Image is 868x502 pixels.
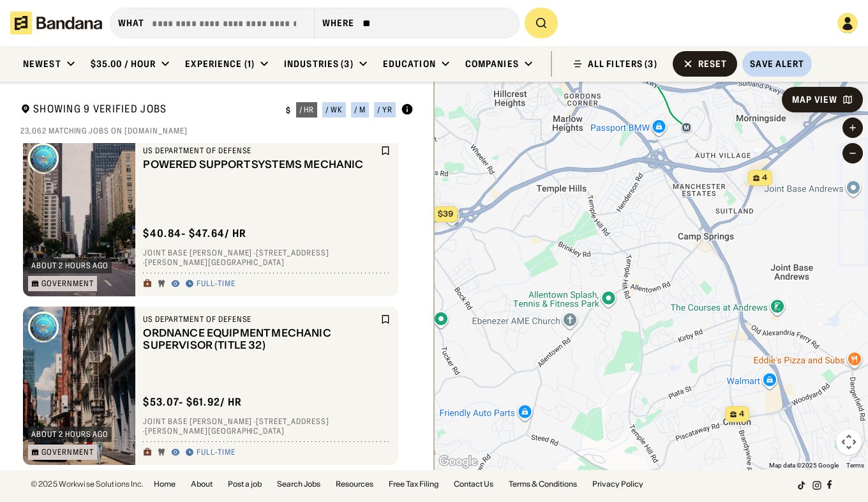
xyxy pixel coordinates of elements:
div: Education [383,58,436,70]
div: Newest [23,58,61,70]
span: Map data ©2025 Google [769,462,839,469]
div: Reset [698,59,728,68]
a: Contact Us [454,480,493,488]
div: Full-time [197,448,236,458]
span: $39 [438,209,453,218]
div: Industries (3) [284,58,354,70]
span: 4 [762,172,767,183]
button: Map camera controls [836,429,862,455]
div: Map View [792,95,837,104]
a: Terms & Conditions [509,480,577,488]
span: 4 [739,409,744,420]
div: Where [322,17,355,29]
div: ALL FILTERS (3) [588,59,657,68]
div: grid [20,143,414,470]
div: Full-time [197,279,236,289]
div: POWERED SUPPORT SYSTEMS MECHANIC [143,158,378,171]
div: Save Alert [750,58,804,70]
a: Terms (opens in new tab) [846,462,864,469]
div: Government [41,448,94,456]
img: US Department of Defense logo [28,143,59,174]
div: US Department of Defense [143,314,378,324]
div: $ 40.84 - $47.64 / hr [143,227,246,240]
a: Post a job [228,480,262,488]
a: About [191,480,213,488]
img: Bandana logotype [10,11,102,34]
div: $35.00 / hour [91,58,156,70]
div: about 2 hours ago [31,262,108,270]
div: Companies [465,58,519,70]
div: ORDNANCE EQUIPMENT MECHANIC SUPERVISOR (TITLE 32) [143,327,378,351]
a: Privacy Policy [592,480,643,488]
img: US Department of Defense logo [28,312,59,342]
div: 23,062 matching jobs on [DOMAIN_NAME] [20,126,414,136]
a: Open this area in Google Maps (opens a new window) [437,453,479,470]
div: Government [41,280,94,287]
a: Free Tax Filing [389,480,438,488]
div: $ [286,105,291,116]
div: Joint Base [PERSON_NAME] · [STREET_ADDRESS] · [PERSON_NAME][GEOGRAPHIC_DATA] [143,248,391,268]
div: about 2 hours ago [31,430,108,438]
div: Showing 9 Verified Jobs [20,102,276,118]
div: / hr [299,106,315,114]
a: Home [154,480,176,488]
div: $ 53.07 - $61.92 / hr [143,395,242,409]
div: / m [354,106,366,114]
div: US Department of Defense [143,146,378,156]
div: © 2025 Workwise Solutions Inc. [31,480,144,488]
img: Google [437,453,479,470]
div: Experience (1) [185,58,255,70]
div: / yr [377,106,393,114]
div: Joint Base [PERSON_NAME] · [STREET_ADDRESS] · [PERSON_NAME][GEOGRAPHIC_DATA] [143,416,391,436]
div: what [118,17,144,29]
a: Resources [336,480,373,488]
div: / wk [325,106,343,114]
a: Search Jobs [277,480,320,488]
